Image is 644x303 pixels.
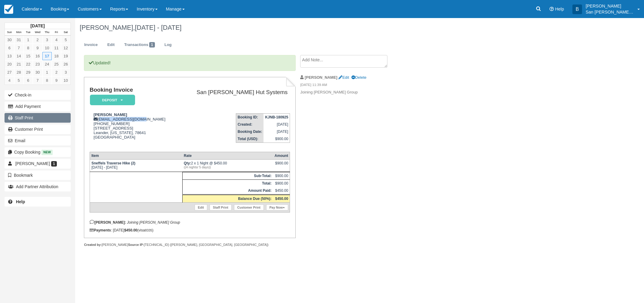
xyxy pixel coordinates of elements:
[42,150,53,155] span: New
[90,87,178,93] h1: Booking Invoice
[90,228,290,232] div: : [DATE] (visa )
[23,36,33,44] a: 1
[33,60,42,68] a: 23
[42,76,52,84] a: 8
[14,60,23,68] a: 21
[84,55,295,71] p: Updated!
[145,228,152,232] small: 8335
[61,76,70,84] a: 10
[5,170,71,180] button: Bookmark
[182,195,273,203] th: Balance Due (50%):
[42,68,52,76] a: 1
[42,60,52,68] a: 24
[90,152,182,160] th: Item
[23,29,33,36] th: Tue
[33,44,42,52] a: 9
[555,7,564,11] span: Help
[90,112,178,147] div: [EMAIL_ADDRESS][DOMAIN_NAME] [PHONE_NUMBER] [STREET_ADDRESS] Leander, [US_STATE], 78641 [GEOGRAPH...
[42,29,52,36] th: Thu
[236,135,264,143] th: Total (USD):
[90,228,111,232] strong: Payments
[61,68,70,76] a: 3
[80,24,554,31] h1: [PERSON_NAME],
[5,102,71,111] button: Add Payment
[160,39,176,51] a: Log
[263,128,290,135] td: [DATE]
[90,94,133,106] a: Deposit
[120,39,159,51] a: Transactions1
[61,44,70,52] a: 12
[14,44,23,52] a: 7
[4,5,13,14] img: checkfront-main-nav-mini-logo.png
[149,42,155,47] span: 1
[33,68,42,76] a: 30
[94,112,127,117] strong: [PERSON_NAME]
[210,204,232,210] a: Staff Print
[586,3,634,9] p: [PERSON_NAME]
[103,39,119,51] a: Edit
[23,68,33,76] a: 29
[236,128,264,135] th: Booking Date:
[135,24,181,31] span: [DATE] - [DATE]
[5,113,71,123] a: Staff Print
[338,75,349,80] a: Edit
[30,23,45,28] strong: [DATE]
[5,68,14,76] a: 27
[300,90,402,95] p: Joining [PERSON_NAME] Group
[14,29,23,36] th: Mon
[14,76,23,84] a: 5
[273,187,290,195] td: $450.00
[61,36,70,44] a: 5
[33,36,42,44] a: 2
[33,76,42,84] a: 7
[273,172,290,180] td: $900.00
[263,121,290,128] td: [DATE]
[84,243,295,247] div: [PERSON_NAME] [TECHNICAL_ID] ([PERSON_NAME], [GEOGRAPHIC_DATA], [GEOGRAPHIC_DATA])
[182,180,273,187] th: Total:
[61,52,70,60] a: 19
[15,161,50,166] span: [PERSON_NAME]
[265,115,288,119] strong: KJNB-180925
[23,44,33,52] a: 8
[52,76,61,84] a: 9
[80,39,102,51] a: Invoice
[14,52,23,60] a: 14
[61,29,70,36] th: Sat
[5,90,71,100] button: Check-in
[91,161,135,165] strong: Sneffels Traverse Hike (2)
[42,44,52,52] a: 10
[5,159,71,168] a: [PERSON_NAME] 1
[61,60,70,68] a: 26
[127,220,180,225] em: Joining [PERSON_NAME] Group
[5,52,14,60] a: 13
[184,161,191,165] strong: Qty
[182,187,273,195] th: Amount Paid:
[236,121,264,128] th: Created:
[5,76,14,84] a: 4
[52,44,61,52] a: 11
[5,147,71,157] button: Copy Booking New
[90,95,135,105] em: Deposit
[263,135,290,143] td: $900.00
[572,5,582,14] div: B
[586,9,634,15] p: San [PERSON_NAME] Hut Systems
[52,29,61,36] th: Fri
[23,76,33,84] a: 6
[5,60,14,68] a: 20
[90,220,126,225] strong: [PERSON_NAME]:
[23,60,33,68] a: 22
[275,161,288,170] div: $900.00
[234,204,264,210] a: Customer Print
[182,172,273,180] th: Sub-Total:
[273,180,290,187] td: $900.00
[351,75,366,80] a: Delete
[305,75,337,80] strong: [PERSON_NAME]
[180,89,288,96] h2: San [PERSON_NAME] Hut Systems
[16,199,25,204] b: Help
[300,82,402,89] em: [DATE] 11:39 AM
[5,197,71,207] a: Help
[52,68,61,76] a: 2
[5,136,71,145] button: Email
[5,44,14,52] a: 6
[266,204,288,210] a: Pay Now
